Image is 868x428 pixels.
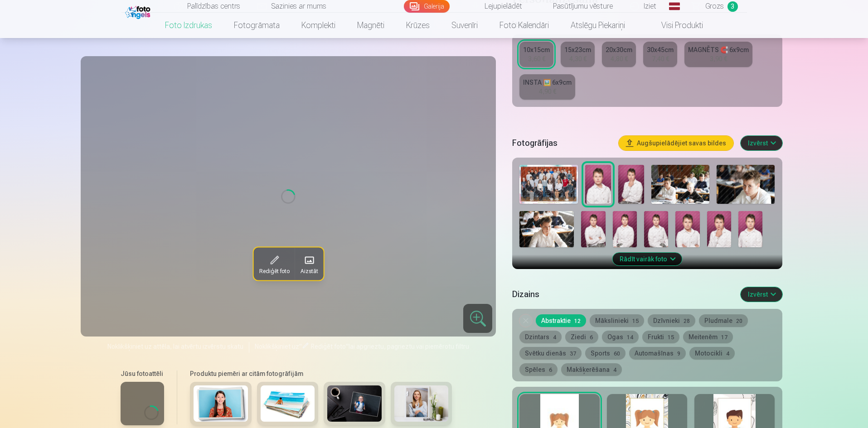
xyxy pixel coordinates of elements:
[553,334,556,341] span: 4
[346,13,395,38] a: Magnēti
[611,54,628,63] div: 4,80 €
[223,13,291,38] a: Fotogrāmata
[395,13,441,38] a: Krūzes
[612,253,682,265] button: Rādīt vairāk foto
[186,369,456,378] h6: Produktu piemēri ar citām fotogrāfijām
[311,343,346,350] span: Rediģēt foto
[489,13,560,38] a: Foto kalendāri
[291,13,346,38] a: Komplekti
[512,288,733,301] h5: Dizains
[648,314,695,327] button: Dzīvnieki28
[121,369,164,378] h6: Jūsu fotoattēli
[705,1,724,12] span: Grozs
[683,331,733,343] button: Meitenēm17
[636,13,714,38] a: Visi produkti
[590,334,593,341] span: 6
[613,367,616,373] span: 4
[519,42,553,67] a: 10x15cm3,60 €
[688,45,749,54] div: MAGNĒTS 🧲 6x9cm
[561,42,595,67] a: 15x23cm4,30 €
[574,318,581,324] span: 12
[299,343,302,350] span: "
[346,343,349,350] span: "
[570,351,576,357] span: 37
[528,54,545,63] div: 3,60 €
[561,363,622,376] button: Makšķerēšana4
[255,343,299,350] span: Noklikšķiniet uz
[585,347,626,360] button: Sports60
[253,247,295,280] button: Rediģēt foto
[684,42,752,67] a: MAGNĒTS 🧲 6x9cm3,90 €
[300,267,318,274] span: Aizstāt
[710,54,727,63] div: 3,90 €
[125,4,153,19] img: /fa1
[519,347,582,360] button: Svētku dienās37
[565,331,598,343] button: Ziedi6
[647,45,674,54] div: 30x45cm
[668,334,674,341] span: 15
[643,42,677,67] a: 30x45cm7,40 €
[727,1,738,12] span: 3
[259,267,289,274] span: Rediģēt foto
[619,136,733,150] button: Augšupielādējiet savas bildes
[512,137,611,149] h5: Fotogrāfijas
[699,314,748,327] button: Pludmale20
[632,318,639,324] span: 15
[602,331,639,343] button: Ogas14
[539,87,556,96] div: 4,90 €
[652,54,669,63] div: 7,40 €
[642,331,679,343] button: Frukti15
[677,351,680,357] span: 9
[606,45,632,54] div: 20x30cm
[627,334,633,341] span: 14
[441,13,489,38] a: Suvenīri
[741,287,782,302] button: Izvērst
[295,247,323,280] button: Aizstāt
[549,367,552,373] span: 6
[519,74,575,100] a: INSTA 🖼️ 6x9cm4,90 €
[154,13,223,38] a: Foto izdrukas
[536,314,586,327] button: Abstraktie12
[519,363,558,376] button: Spēles6
[519,331,562,343] button: Dzintars4
[726,351,729,357] span: 4
[629,347,686,360] button: Automašīnas9
[741,136,782,150] button: Izvērst
[523,78,572,87] div: INSTA 🖼️ 6x9cm
[736,318,742,324] span: 20
[569,54,587,63] div: 4,30 €
[689,347,735,360] button: Motocikli4
[564,45,591,54] div: 15x23cm
[349,343,469,350] span: lai apgrieztu, pagrieztu vai piemērotu filtru
[721,334,727,341] span: 17
[602,42,636,67] a: 20x30cm4,80 €
[523,45,550,54] div: 10x15cm
[590,314,644,327] button: Mākslinieki15
[684,318,690,324] span: 28
[560,13,636,38] a: Atslēgu piekariņi
[107,342,243,351] span: Noklikšķiniet uz attēla, lai atvērtu izvērstu skatu
[614,351,620,357] span: 60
